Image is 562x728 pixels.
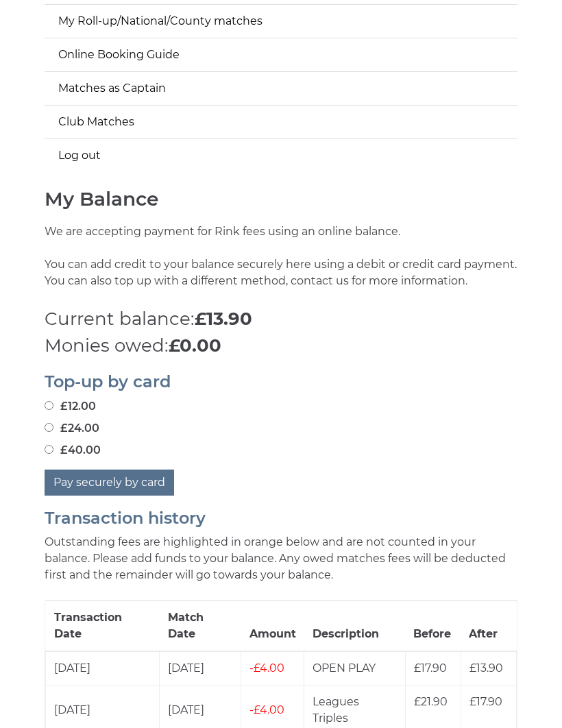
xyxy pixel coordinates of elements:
[249,703,284,716] span: £4.00
[160,600,241,651] th: Match Date
[45,509,517,527] h2: Transaction history
[241,600,304,651] th: Amount
[45,401,53,410] input: £12.00
[45,423,53,432] input: £24.00
[45,223,517,306] p: We are accepting payment for Rink fees using an online balance. You can add credit to your balanc...
[45,189,517,210] h1: My Balance
[405,600,461,651] th: Before
[249,662,284,675] span: £4.00
[45,442,101,459] label: £40.00
[195,308,252,330] strong: £13.90
[45,139,517,172] a: Log out
[46,600,160,651] th: Transaction Date
[45,306,517,332] p: Current balance:
[45,72,517,105] a: Matches as Captain
[45,38,517,71] a: Online Booking Guide
[45,398,96,415] label: £12.00
[304,600,406,651] th: Description
[414,662,447,675] span: £17.90
[461,600,516,651] th: After
[304,651,406,685] td: OPEN PLAY
[45,332,517,359] p: Monies owed:
[46,651,160,685] td: [DATE]
[45,106,517,138] a: Club Matches
[45,373,517,391] h2: Top-up by card
[45,445,53,454] input: £40.00
[45,470,174,496] button: Pay securely by card
[45,420,99,437] label: £24.00
[45,5,517,38] a: My Roll-up/National/County matches
[169,335,221,356] strong: £0.00
[469,662,503,675] span: £13.90
[414,695,448,708] span: £21.90
[45,534,517,583] p: Outstanding fees are highlighted in orange below and are not counted in your balance. Please add ...
[469,695,502,708] span: £17.90
[160,651,241,685] td: [DATE]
